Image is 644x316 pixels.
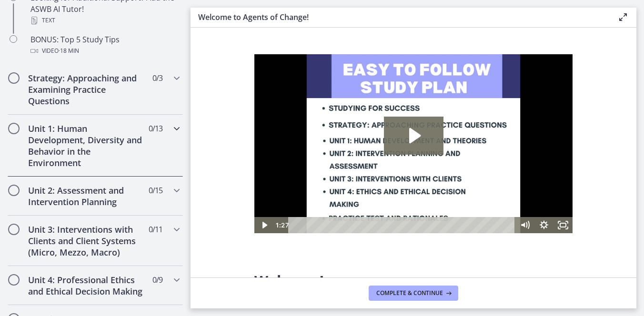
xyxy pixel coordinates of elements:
[149,123,162,134] span: 0 / 13
[254,271,324,290] span: Welcome!
[369,286,458,301] button: Complete & continue
[28,123,144,168] h2: Unit 1: Human Development, Diversity and Behavior in the Environment
[30,34,179,57] div: BONUS: Top 5 Study Tips
[28,185,144,207] h2: Unit 2: Assessment and Intervention Planning
[299,163,318,179] button: Fullscreen
[28,274,144,297] h2: Unit 4: Professional Ethics and Ethical Decision Making
[41,163,256,179] div: Playbar
[152,72,162,84] span: 0 / 3
[149,224,162,235] span: 0 / 11
[149,185,162,196] span: 0 / 15
[30,15,179,26] div: Text
[28,224,144,258] h2: Unit 3: Interventions with Clients and Client Systems (Micro, Mezzo, Macro)
[28,72,144,107] h2: Strategy: Approaching and Examining Practice Questions
[376,289,443,297] span: Complete & continue
[152,274,162,286] span: 0 / 9
[30,45,179,57] div: Video
[130,62,189,100] button: Play Video: c1o6hcmjueu5qasqsu00.mp4
[59,45,79,57] span: · 18 min
[280,163,299,179] button: Show settings menu
[261,163,280,179] button: Mute
[198,11,602,23] h3: Welcome to Agents of Change!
